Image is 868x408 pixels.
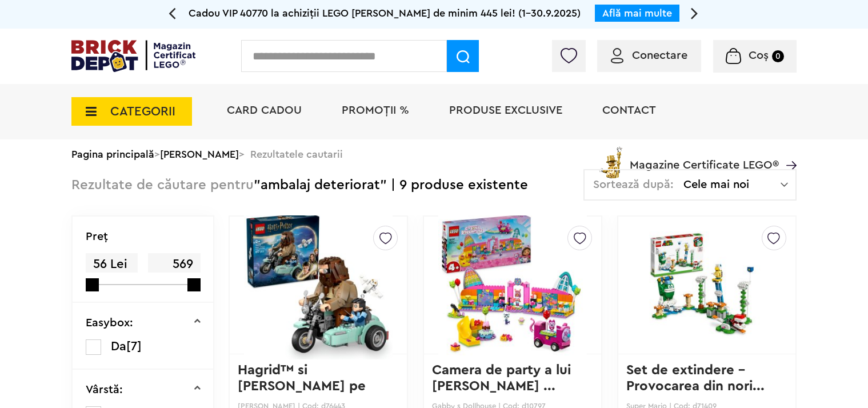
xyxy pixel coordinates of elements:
span: 569 Lei [148,253,200,291]
span: 56 Lei [86,253,138,275]
p: Preţ [86,231,108,242]
a: PROMOȚII % [342,105,409,116]
a: Card Cadou [227,105,302,116]
a: Contact [602,105,656,116]
a: Află mai multe [602,8,672,18]
div: "ambalaj deteriorat" | 9 produse existente [71,169,528,202]
span: Magazine Certificate LEGO® [630,145,779,171]
span: Da [111,340,126,353]
span: [7] [126,340,142,353]
span: Rezultate de căutare pentru [71,178,254,192]
span: CATEGORII [110,105,175,118]
a: Camera de party a lui [PERSON_NAME] ... [432,363,575,393]
a: Produse exclusive [449,105,562,116]
span: Cele mai noi [683,179,781,190]
span: Cadou VIP 40770 la achiziții LEGO [PERSON_NAME] de minim 445 lei! (1-30.9.2025) [189,8,581,18]
a: Set de extindere - Provocarea din nori... [626,363,765,393]
small: 0 [772,50,784,62]
p: Vârstă: [86,384,123,395]
img: Set de extindere - Provocarea din nori a lui Big Spike - Ambalaj deteriorat [633,227,781,343]
img: Camera de party a lui Gabby - Ambalaj deteriorat [438,205,587,365]
a: Magazine Certificate LEGO® [779,145,797,156]
a: Conectare [611,50,687,61]
p: Easybox: [86,317,133,329]
img: Hagrid™ si Harry pe motocicleta - Ambalaj deteriorat [244,205,393,365]
span: Coș [749,50,769,61]
span: Sortează după: [593,179,674,190]
span: Conectare [632,50,687,61]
